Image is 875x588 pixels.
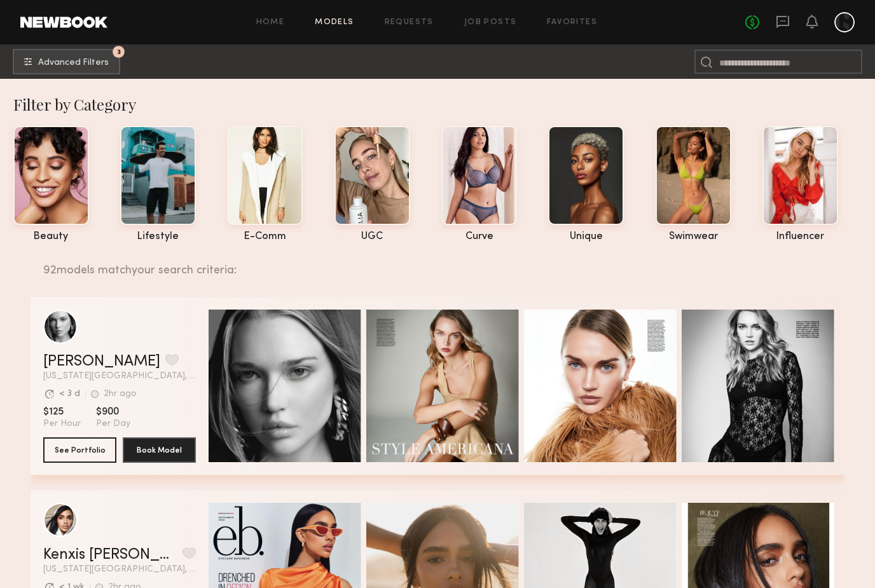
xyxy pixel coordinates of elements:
a: Home [256,18,285,27]
span: [US_STATE][GEOGRAPHIC_DATA], [GEOGRAPHIC_DATA] [43,565,196,574]
div: Filter by Category [13,94,875,114]
a: Requests [385,18,434,27]
div: UGC [334,231,410,242]
div: swimwear [656,231,731,242]
div: beauty [13,231,89,242]
span: Per Hour [43,418,81,430]
div: < 3 d [59,390,80,399]
div: influencer [762,231,838,242]
a: Job Posts [464,18,517,27]
div: e-comm [227,231,303,242]
button: 3Advanced Filters [13,49,120,74]
div: 92 models match your search criteria: [43,250,834,277]
span: $900 [96,406,130,418]
a: Favorites [547,18,597,27]
span: [US_STATE][GEOGRAPHIC_DATA], [GEOGRAPHIC_DATA] [43,372,196,381]
span: Advanced Filters [38,58,109,67]
div: curve [441,231,517,242]
a: Kenxis [PERSON_NAME] [43,547,177,563]
a: Models [315,18,354,27]
span: 3 [117,49,121,55]
button: See Portfolio [43,437,116,463]
button: Book Model [123,437,196,463]
div: 2hr ago [104,390,137,399]
a: [PERSON_NAME] [43,354,160,369]
span: $125 [43,406,81,418]
span: Per Day [96,418,130,430]
div: unique [548,231,624,242]
div: lifestyle [120,231,196,242]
